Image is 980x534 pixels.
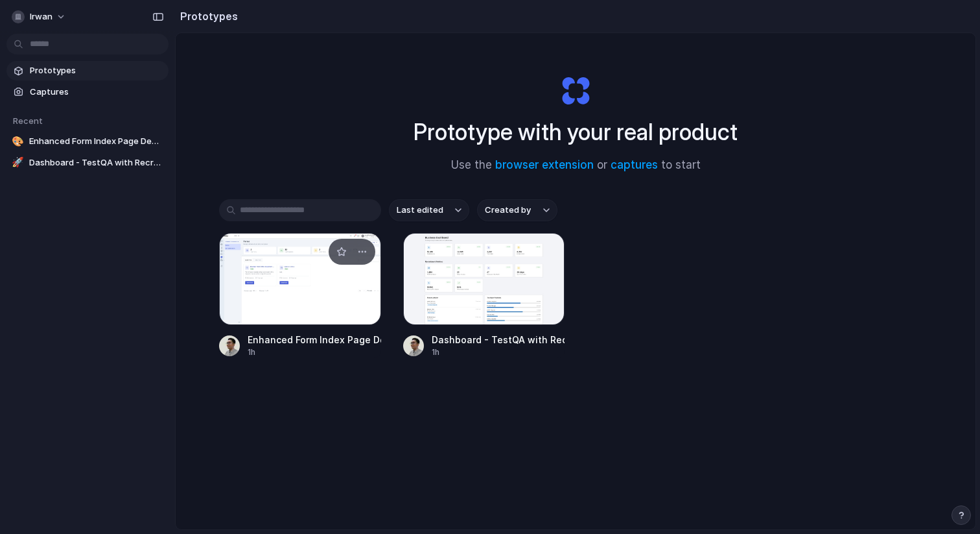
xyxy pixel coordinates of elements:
span: irwan [30,10,52,23]
span: Prototypes [30,64,163,77]
div: 1h [432,346,565,358]
div: 🚀 [12,156,24,169]
a: Prototypes [6,61,169,80]
a: 🚀Dashboard - TestQA with Recruitment Section [6,153,169,173]
span: Recent [13,115,43,126]
a: Enhanced Form Index Page DesignEnhanced Form Index Page Design1h [219,233,381,358]
h2: Prototypes [175,8,238,24]
span: Last edited [397,204,443,217]
div: 1h [248,346,381,358]
button: Last edited [389,199,469,221]
h1: Prototype with your real product [414,115,738,149]
div: Dashboard - TestQA with Recruitment Section [432,333,565,346]
button: Created by [477,199,557,221]
a: browser extension [495,158,594,171]
a: Captures [6,82,169,102]
span: Enhanced Form Index Page Design [29,135,163,148]
span: Captures [30,86,163,99]
span: Created by [485,204,531,217]
span: Dashboard - TestQA with Recruitment Section [29,156,163,169]
button: irwan [6,6,73,27]
span: Use the or to start [451,157,701,174]
a: 🎨Enhanced Form Index Page Design [6,132,169,151]
a: captures [611,158,658,171]
a: Dashboard - TestQA with Recruitment SectionDashboard - TestQA with Recruitment Section1h [403,233,565,358]
div: 🎨 [12,135,24,148]
div: Enhanced Form Index Page Design [248,333,381,346]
